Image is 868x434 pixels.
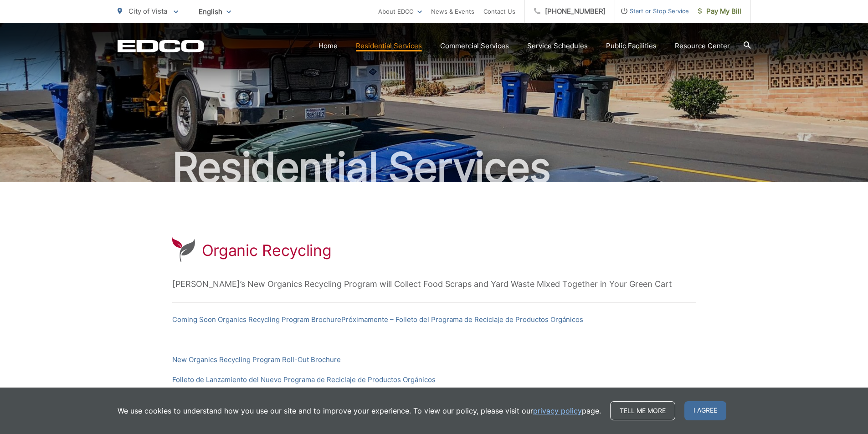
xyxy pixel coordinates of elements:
[202,241,332,260] h1: Organic Recycling
[431,6,474,17] a: News & Events
[318,41,338,51] a: Home
[172,354,341,365] a: New Organics Recycling Program Roll-Out Brochure
[440,41,509,51] a: Commercial Services
[118,145,751,190] h2: Residential Services
[675,41,730,51] a: Resource Center
[606,41,657,51] a: Public Facilities
[118,40,204,52] a: EDCD logo. Return to the homepage.
[527,41,588,51] a: Service Schedules
[172,374,436,385] a: Folleto de Lanzamiento del Nuevo Programa de Reciclaje de Productos Orgánicos
[192,4,238,20] span: English
[684,401,726,420] span: I agree
[378,6,422,17] a: About EDCO
[533,405,582,416] a: privacy policy
[118,405,601,416] p: We use cookies to understand how you use our site and to improve your experience. To view our pol...
[483,6,515,17] a: Contact Us
[610,401,675,420] a: Tell me more
[172,277,696,291] p: [PERSON_NAME]’s New Organics Recycling Program will Collect Food Scraps and Yard Waste Mixed Toge...
[172,314,341,325] a: Coming Soon Organics Recycling Program Brochure
[698,6,741,17] span: Pay My Bill
[128,7,167,15] span: City of Vista
[341,314,583,325] a: Próximamente – Folleto del Programa de Reciclaje de Productos Orgánicos
[356,41,422,51] a: Residential Services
